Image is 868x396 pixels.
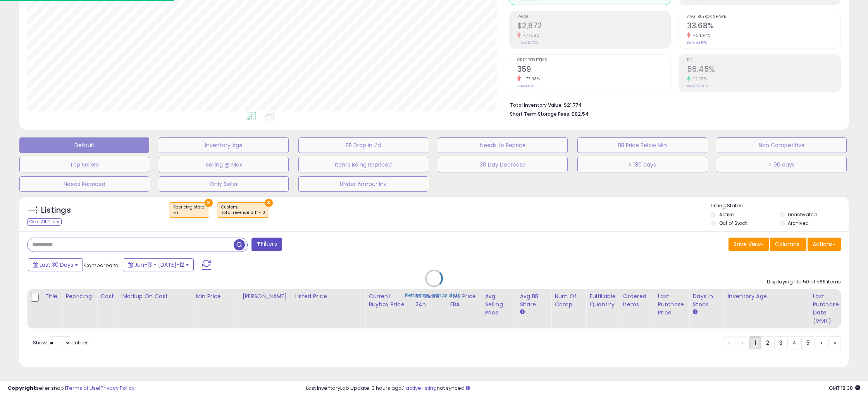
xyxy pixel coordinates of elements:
button: Non Competitive [717,137,847,153]
small: Prev: 50.30% [687,84,708,89]
button: Needs to Reprice [438,137,568,153]
button: Only Seller [159,176,289,192]
button: Selling @ Max [159,157,289,172]
strong: Copyright [8,384,36,392]
small: 12.23% [691,76,707,82]
button: BB Price Below Min [577,137,707,153]
b: Short Term Storage Fees: [510,111,570,117]
li: $21,774 [510,100,835,109]
button: BB Drop in 7d [298,137,428,153]
h2: 56.45% [687,65,840,75]
button: Needs Repriced [19,176,149,192]
small: -77.38% [521,33,540,38]
small: Prev: $12,700 [517,40,538,45]
h2: 33.68% [687,21,840,32]
button: Top Sellers [19,157,149,172]
button: 30 Day Decrease [438,157,568,172]
a: Terms of Use [66,384,99,392]
div: Retrieving listings data.. [405,292,463,299]
a: Privacy Policy [100,384,134,392]
small: Prev: 44.87% [687,40,707,45]
span: Ordered Items [517,58,671,63]
span: Profit [517,15,671,19]
div: seller snap | | [8,385,134,392]
h2: 359 [517,65,671,75]
small: -24.94% [691,33,711,38]
a: 1 active listing [403,384,437,392]
button: Default [19,137,149,153]
button: UNder Armour Inv [298,176,428,192]
div: Last InventoryLab Update: 3 hours ago, not synced. [306,385,860,392]
button: > 180 days [577,157,707,172]
button: Items Being Repriced [298,157,428,172]
h2: $2,872 [517,21,671,32]
span: ROI [687,58,840,63]
small: -77.98% [521,76,540,82]
span: $82.54 [572,110,589,118]
small: Prev: 1,630 [517,84,535,89]
button: > 90 days [717,157,847,172]
span: Avg. Buybox Share [687,15,840,19]
b: Total Inventory Value: [510,102,563,108]
button: Inventory Age [159,137,289,153]
span: 2025-08-12 18:38 GMT [829,384,860,392]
